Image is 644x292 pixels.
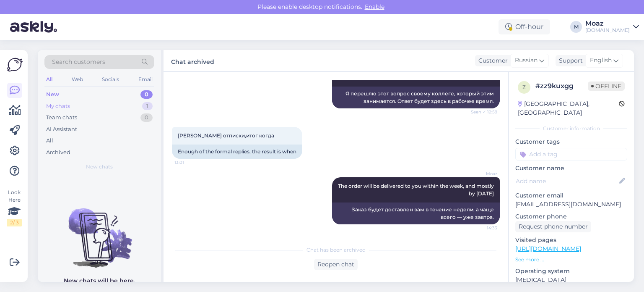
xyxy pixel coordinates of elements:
div: Customer [475,56,508,65]
span: 14:33 [466,225,497,231]
p: Customer email [515,191,627,200]
div: 0 [140,113,153,122]
div: Look Here [7,189,22,226]
div: Reopen chat [314,259,358,270]
span: The order will be delivered to you within the week, and mostly by [DATE] [338,183,495,197]
p: Customer phone [515,212,627,221]
div: M [570,21,582,33]
p: Customer name [515,164,627,173]
p: Customer tags [515,137,627,146]
span: Offline [588,82,625,91]
a: Moaz[DOMAIN_NAME] [585,20,639,34]
div: [DOMAIN_NAME] [585,27,630,34]
p: Operating system [515,267,627,276]
p: New chats will be here. [64,276,135,285]
span: Seen ✓ 12:59 [466,109,497,115]
div: Moaz [585,20,630,27]
span: Russian [515,56,538,65]
img: No chats [38,193,161,269]
span: Chat has been archived [306,246,366,254]
div: 1 [142,102,153,110]
p: Visited pages [515,236,627,245]
span: Search customers [52,58,105,66]
p: See more ... [515,256,627,263]
div: # zz9kuxgg [535,81,588,91]
span: z [522,84,526,90]
div: Customer information [515,125,627,132]
span: 13:01 [174,159,206,166]
div: Email [137,74,154,85]
a: [URL][DOMAIN_NAME] [515,245,581,253]
div: Socials [100,74,121,85]
div: New [46,90,59,99]
span: New chats [86,163,113,171]
div: Off-hour [499,19,550,34]
span: Enable [362,3,387,11]
div: Support [556,56,583,65]
div: My chats [46,102,70,110]
span: English [590,56,612,65]
span: Moaz [466,171,497,177]
div: 0 [140,90,153,99]
div: Web [70,74,85,85]
img: Askly Logo [7,57,23,73]
div: Я перешлю этот вопрос своему коллеге, который этим занимается. Ответ будет здесь в рабочее время. [332,87,500,108]
div: Заказ будет доставлен вам в течение недели, а чаще всего — уже завтра. [332,203,500,224]
div: Archived [46,148,70,157]
div: 2 / 3 [7,219,22,226]
div: Enough of the formal replies, the result is when [172,145,302,159]
div: [GEOGRAPHIC_DATA], [GEOGRAPHIC_DATA] [518,100,619,117]
input: Add a tag [515,148,627,160]
div: All [46,137,53,145]
input: Add name [516,176,618,186]
div: All [44,74,54,85]
div: Request phone number [515,221,591,232]
p: [EMAIL_ADDRESS][DOMAIN_NAME] [515,200,627,209]
div: AI Assistant [46,125,77,134]
div: Team chats [46,113,77,122]
p: [MEDICAL_DATA] [515,276,627,284]
label: Chat archived [171,55,214,66]
span: [PERSON_NAME] отписки,итог когда [178,132,274,139]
